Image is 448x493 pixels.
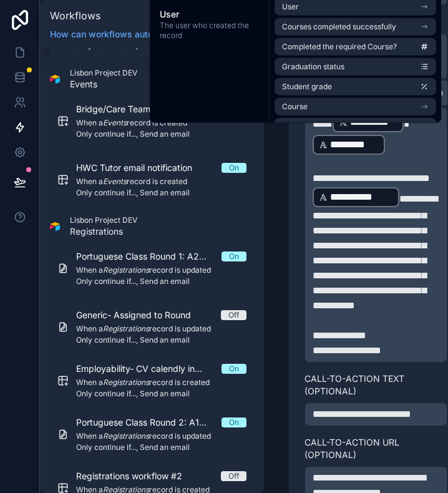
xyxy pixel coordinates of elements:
span: Portuguese Class Round 1: A2 Email Notification [76,250,222,263]
img: Airtable Logo [50,74,60,84]
a: Employability- CV calendly inviteOnWhen aRegistrationsrecord is createdOnly continue if..., Send ... [50,355,254,406]
span: When a record is updated [76,265,246,275]
span: Lisbon Project DEV [70,68,137,78]
a: HWC Tutor email notificationOnWhen aEventsrecord is createdOnly continue if..., Send an email [50,154,254,205]
div: On [229,417,239,427]
span: When a record is created [76,177,246,187]
a: How can workflows automate my app? [45,28,231,41]
div: Off [228,471,239,481]
span: Events [70,78,137,90]
span: Registrations workflow #2 [76,470,197,482]
label: Call-to-Action Text (optional) [304,373,447,398]
em: Registrations [103,265,149,275]
span: Only continue if..., Send an email [76,442,246,452]
a: Generic- Assigned to RoundOffWhen aRegistrationsrecord is updatedOnly continue if..., Send an email [50,301,254,353]
span: User [160,8,259,21]
span: When a record is updated [76,431,246,441]
span: Generic- Assigned to Round [76,309,206,321]
span: Only continue if..., Send an email [76,188,246,198]
em: Events [103,118,127,127]
span: Workflows [50,9,100,22]
span: The user who created the record [160,21,259,41]
span: Lisbon Project DEV [70,215,137,225]
span: When a record is created [76,118,246,128]
em: Events [103,177,127,186]
span: Portuguese Class Round 2: A1 Email Notification [76,416,222,429]
label: Call-to-Action URL (optional) [304,436,447,461]
span: Employability- CV calendly invite [76,363,222,375]
span: Only continue if..., Send an email [76,129,246,139]
div: Off [228,310,239,320]
a: Portuguese Class Round 1: A2 Email NotificationOnWhen aRegistrationsrecord is updatedOnly continu... [50,243,254,294]
em: Registrations [103,378,149,387]
em: Registrations [103,431,149,441]
a: Bridge/Care Team Feedback EmailOnWhen aEventsrecord is createdOnly continue if..., Send an email [50,95,254,147]
span: Bridge/Care Team Feedback Email [76,103,222,115]
span: HWC Tutor email notification [76,162,207,174]
img: Airtable Logo [50,222,60,232]
span: Registrations [70,225,137,238]
span: Only continue if..., Send an email [76,276,246,286]
span: Only continue if..., Send an email [76,335,246,345]
em: Registrations [103,324,149,333]
div: scrollable content [40,48,264,493]
span: When a record is created [76,378,246,388]
div: On [229,251,239,261]
span: How can workflows automate my app? [50,28,212,41]
a: Portuguese Class Round 2: A1 Email NotificationOnWhen aRegistrationsrecord is updatedOnly continu... [50,409,254,460]
span: Only continue if..., Send an email [76,389,246,399]
div: On [229,364,239,374]
div: On [229,163,239,173]
span: When a record is updated [76,324,246,334]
